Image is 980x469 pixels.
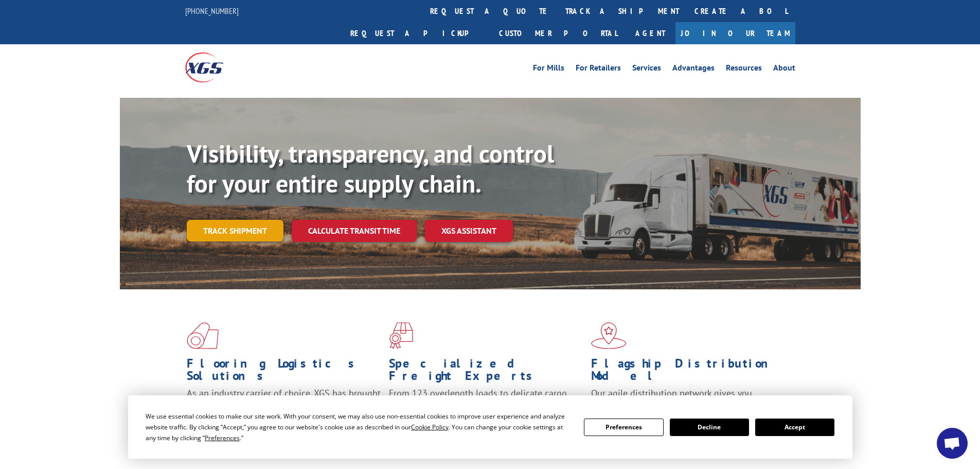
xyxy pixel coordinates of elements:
a: For Mills [533,64,564,75]
img: xgs-icon-focused-on-flooring-red [389,322,413,349]
h1: Flooring Logistics Solutions [187,357,381,387]
span: Cookie Policy [411,423,449,431]
a: Request a pickup [343,22,491,44]
div: Cookie Consent Prompt [128,395,852,459]
img: xgs-icon-flagship-distribution-model-red [591,322,627,349]
button: Preferences [584,419,663,436]
a: Calculate transit time [292,220,417,242]
a: Services [632,64,661,75]
p: From 123 overlength loads to delicate cargo, our experienced staff knows the best way to move you... [389,387,583,433]
button: Accept [755,419,834,436]
div: Open chat [937,428,968,459]
span: Preferences [205,433,240,442]
a: Join Our Team [675,22,795,44]
span: As an industry carrier of choice, XGS has brought innovation and dedication to flooring logistics... [187,387,381,424]
a: For Retailers [576,64,621,75]
a: Resources [726,64,762,75]
h1: Flagship Distribution Model [591,357,786,387]
a: XGS ASSISTANT [425,220,513,242]
span: Our agile distribution network gives you nationwide inventory management on demand. [591,387,780,411]
a: About [773,64,795,75]
a: [PHONE_NUMBER] [185,6,239,16]
b: Visibility, transparency, and control for your entire supply chain. [187,137,554,199]
h1: Specialized Freight Experts [389,357,583,387]
a: Advantages [672,64,715,75]
a: Track shipment [187,220,283,241]
div: We use essential cookies to make our site work. With your consent, we may also use non-essential ... [146,411,572,443]
a: Customer Portal [491,22,625,44]
a: Agent [625,22,675,44]
img: xgs-icon-total-supply-chain-intelligence-red [187,322,219,349]
button: Decline [670,419,749,436]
